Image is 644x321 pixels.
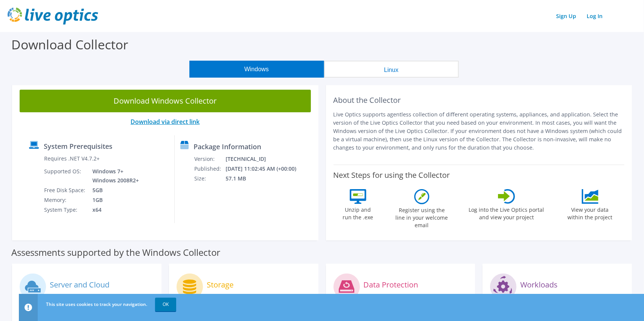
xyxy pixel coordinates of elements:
[44,205,87,215] td: System Type:
[520,281,558,289] label: Workloads
[8,8,98,24] img: live_optics_svg.svg
[46,301,147,307] span: This site uses cookies to track your navigation.
[563,204,617,221] label: View your data within the project
[87,195,140,205] td: 1GB
[44,195,87,205] td: Memory:
[468,204,544,221] label: Log into the Live Optics portal and view your project
[334,96,625,105] h2: About the Collector
[50,281,109,289] label: Server and Cloud
[87,167,140,185] td: Windows 7+ Windows 2008R2+
[225,164,306,174] td: [DATE] 11:02:45 AM (+00:00)
[393,204,450,229] label: Register using the line in your welcome email
[44,185,87,195] td: Free Disk Space:
[225,154,306,164] td: [TECHNICAL_ID]
[334,110,625,152] p: Live Optics supports agentless collection of different operating systems, appliances, and applica...
[194,164,225,174] td: Published:
[334,171,450,180] label: Next Steps for using the Collector
[225,174,306,183] td: 57.1 MB
[11,249,220,256] label: Assessments supported by the Windows Collector
[583,11,606,21] a: Log In
[189,61,324,78] button: Windows
[131,118,200,126] a: Download via direct link
[44,142,112,150] label: System Prerequisites
[341,204,375,221] label: Unzip and run the .exe
[194,154,225,164] td: Version:
[155,298,176,311] a: OK
[194,174,225,183] td: Size:
[194,143,261,150] label: Package Information
[20,90,311,112] a: Download Windows Collector
[87,185,140,195] td: 5GB
[324,61,459,78] button: Linux
[207,281,234,289] label: Storage
[44,167,87,185] td: Supported OS:
[44,155,100,162] label: Requires .NET V4.7.2+
[11,36,128,53] label: Download Collector
[552,11,580,21] a: Sign Up
[364,281,418,289] label: Data Protection
[87,205,140,215] td: x64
